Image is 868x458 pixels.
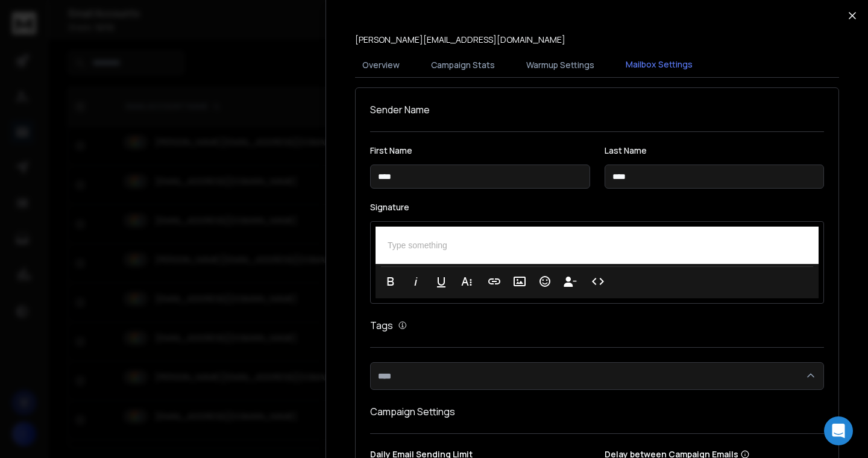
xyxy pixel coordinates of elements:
[370,203,824,212] label: Signature
[559,269,582,293] button: Insert Unsubscribe Link
[533,269,556,293] button: Emoticons
[483,269,506,293] button: Insert Link (⌘K)
[379,269,402,293] button: Bold (⌘B)
[824,416,853,445] div: Open Intercom Messenger
[355,52,407,78] button: Overview
[519,52,602,78] button: Warmup Settings
[508,269,531,293] button: Insert Image (⌘P)
[587,269,609,293] button: Code View
[455,269,478,293] button: More Text
[370,318,393,333] h1: Tags
[370,146,590,155] label: First Name
[370,102,824,117] h1: Sender Name
[430,269,453,293] button: Underline (⌘U)
[424,52,502,78] button: Campaign Stats
[618,51,700,79] button: Mailbox Settings
[404,269,427,293] button: Italic (⌘I)
[355,34,565,46] p: [PERSON_NAME][EMAIL_ADDRESS][DOMAIN_NAME]
[605,146,825,155] label: Last Name
[370,404,824,419] h1: Campaign Settings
